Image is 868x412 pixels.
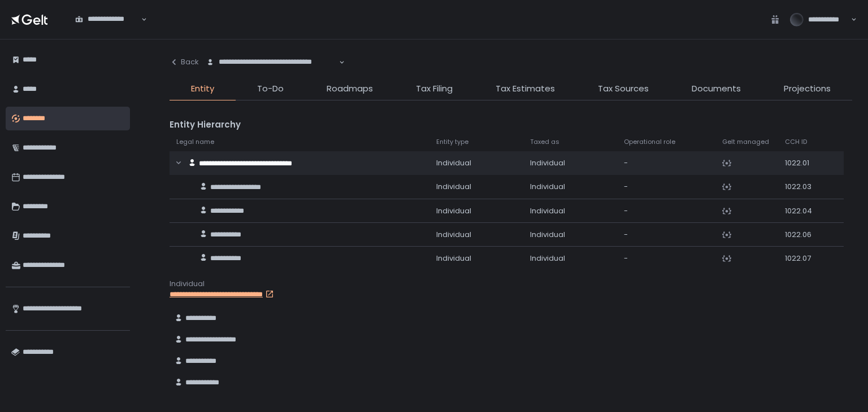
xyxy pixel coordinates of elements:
[624,206,709,216] div: -
[692,82,741,95] span: Documents
[327,82,373,95] span: Roadmaps
[170,51,199,73] button: Back
[436,253,517,264] div: Individual
[785,206,823,216] div: 1022.04
[530,182,610,192] div: Individual
[624,138,675,146] span: Operational role
[436,182,517,192] div: Individual
[170,57,199,67] div: Back
[68,8,147,32] div: Search for option
[785,253,823,264] div: 1022.07
[530,138,559,146] span: Taxed as
[436,206,517,216] div: Individual
[624,182,709,192] div: -
[624,230,709,240] div: -
[416,82,453,95] span: Tax Filing
[530,253,610,264] div: Individual
[785,182,823,192] div: 1022.03
[199,51,345,74] div: Search for option
[170,279,852,289] div: Individual
[436,138,468,146] span: Entity type
[722,138,769,146] span: Gelt managed
[530,158,610,168] div: Individual
[785,138,807,146] span: CCH ID
[530,230,610,240] div: Individual
[176,138,214,146] span: Legal name
[436,230,517,240] div: Individual
[785,230,823,240] div: 1022.06
[784,82,831,95] span: Projections
[624,253,709,264] div: -
[170,119,852,132] div: Entity Hierarchy
[257,82,284,95] span: To-Do
[191,82,214,95] span: Entity
[436,158,517,168] div: Individual
[598,82,649,95] span: Tax Sources
[75,24,140,36] input: Search for option
[496,82,555,95] span: Tax Estimates
[785,158,823,168] div: 1022.01
[206,67,338,78] input: Search for option
[530,206,610,216] div: Individual
[624,158,709,168] div: -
